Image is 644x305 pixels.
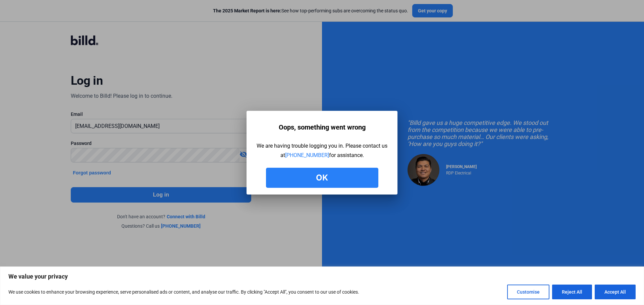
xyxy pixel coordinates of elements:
[285,152,329,158] a: [PHONE_NUMBER]
[266,168,378,188] button: Ok
[507,285,549,299] button: Customise
[552,285,592,299] button: Reject All
[8,288,359,296] p: We use cookies to enhance your browsing experience, serve personalised ads or content, and analys...
[279,121,366,134] div: Oops, something went wrong
[257,141,387,160] div: We are having trouble logging you in. Please contact us at for assistance.
[8,273,636,281] p: We value your privacy
[595,285,636,299] button: Accept All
